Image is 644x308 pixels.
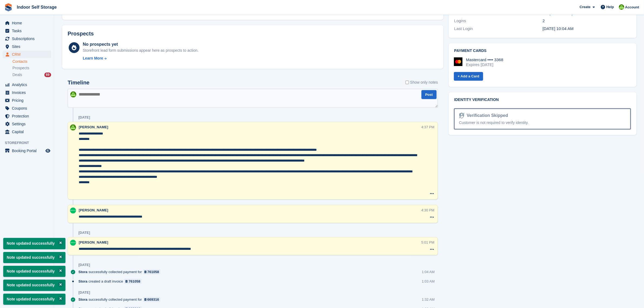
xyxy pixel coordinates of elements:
div: [DATE] [78,115,90,120]
span: Prospects [12,65,29,71]
a: menu [3,81,51,89]
div: [DATE] [78,231,90,235]
span: Stora [78,269,87,274]
time: 2024-09-16 09:04:00 UTC [543,26,574,31]
span: Settings [12,120,44,128]
h2: Identity verification [454,98,631,102]
div: successfully collected payment for [78,269,163,274]
a: menu [3,104,51,112]
img: Helen Wilson [619,4,624,10]
a: menu [3,27,51,35]
span: Home [12,19,44,27]
div: created a draft invoice [78,279,144,284]
img: stora-icon-8386f47178a22dfd0bd8f6a31ec36ba5ce8667c1dd55bd0f319d3a0aa187defe.svg [4,3,12,11]
div: Logins [454,18,543,24]
label: Show only notes [405,80,438,85]
div: Verification Skipped [464,112,508,119]
div: 1:03 AM [422,279,435,284]
div: 669316 [147,297,159,302]
a: 761058 [143,269,161,274]
span: Protection [12,112,44,120]
p: Note updated successfully [3,238,65,249]
span: Tasks [12,27,44,35]
div: Expires [DATE] [466,62,503,67]
span: Invoices [12,89,44,96]
span: Pricing [12,97,44,104]
img: Mastercard Logo [454,57,463,66]
span: [PERSON_NAME] [79,125,108,129]
span: Storefront [5,140,54,146]
a: 761058 [124,279,142,284]
div: No prospects yet [83,41,199,48]
div: [DATE] [78,263,90,267]
input: Show only notes [405,80,409,85]
span: Help [606,4,614,10]
span: Deals [12,72,22,77]
p: Note updated successfully [3,252,65,263]
a: Prospects [12,65,51,71]
a: + Add a Card [454,72,483,81]
div: 4:37 PM [421,124,434,130]
span: CRM [12,51,44,58]
div: 4:30 PM [421,208,434,213]
div: 2 [543,18,631,24]
a: menu [3,89,51,96]
span: Account [625,5,639,10]
a: menu [3,147,51,155]
span: Create [580,4,590,10]
img: Identity Verification Ready [459,113,464,119]
div: Mastercard •••• 3368 [466,57,503,62]
img: Helen Wilson [70,124,76,130]
a: menu [3,51,51,58]
span: Subscriptions [12,35,44,42]
div: 761058 [128,279,140,284]
h2: Payment cards [454,49,631,53]
div: [DATE] [78,290,90,295]
div: 5:01 PM [421,240,434,245]
img: Helen Nicholls [70,208,76,214]
a: Indoor Self Storage [15,3,59,12]
h2: Timeline [68,80,90,86]
span: Booking Portal [12,147,44,155]
a: Contacts [12,59,51,64]
img: Helen Wilson [70,91,76,97]
img: Helen Nicholls [70,240,76,246]
span: ( ) [549,11,573,15]
p: Note updated successfully [3,266,65,277]
span: Stora [78,297,87,302]
span: Sites [12,43,44,50]
div: 1:04 AM [422,269,435,274]
div: Storefront lead form submissions appear here as prospects to action. [83,48,199,53]
div: 1:32 AM [422,297,435,302]
a: Send Reset [550,11,572,15]
p: Note updated successfully [3,294,65,305]
span: Stora [78,279,87,284]
a: menu [3,112,51,120]
a: Learn More [83,55,199,61]
a: 669316 [143,297,161,302]
h2: Prospects [68,31,94,37]
span: [PERSON_NAME] [79,208,108,212]
p: Note updated successfully [3,280,65,291]
span: Capital [12,128,44,136]
a: menu [3,128,51,136]
a: Preview store [45,148,51,154]
div: Last Login [454,26,543,32]
a: menu [3,120,51,128]
span: Analytics [12,81,44,89]
button: Post [421,90,437,99]
div: 761058 [147,269,159,274]
a: menu [3,19,51,27]
div: Customer is not required to verify identity. [459,120,626,126]
span: Coupons [12,104,44,112]
span: [PERSON_NAME] [79,240,108,244]
a: menu [3,35,51,42]
div: 69 [44,73,51,77]
a: menu [3,97,51,104]
div: Learn More [83,55,103,61]
a: menu [3,43,51,50]
div: successfully collected payment for [78,297,163,302]
a: Deals 69 [12,72,51,78]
